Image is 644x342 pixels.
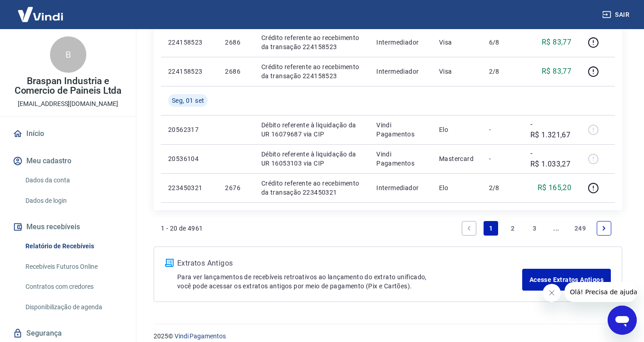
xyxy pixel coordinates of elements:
[484,221,498,236] a: Page 1 is your current page
[168,38,210,47] p: 224158523
[527,221,542,236] a: Page 3
[489,154,516,163] p: -
[168,67,210,76] p: 224158523
[168,125,210,134] p: 20562317
[489,125,516,134] p: -
[376,150,424,168] p: Vindi Pagamentos
[18,99,118,109] p: [EMAIL_ADDRESS][DOMAIN_NAME]
[600,6,633,23] button: Sair
[11,124,125,144] a: Início
[543,284,561,302] iframe: Fechar mensagem
[22,257,125,276] a: Recebíveis Futuros Online
[261,33,362,51] p: Crédito referente ao recebimento da transação 224158523
[489,183,516,192] p: 2/8
[177,258,522,269] p: Extratos Antigos
[11,151,125,171] button: Meu cadastro
[175,332,226,340] a: Vindi Pagamentos
[458,217,615,239] ul: Pagination
[530,119,571,141] p: -R$ 1.321,67
[522,269,611,291] a: Acesse Extratos Antigos
[154,332,622,341] p: 2025 ©
[172,96,204,105] span: Seg, 01 set
[225,183,246,192] p: 2676
[439,154,474,163] p: Mastercard
[22,191,125,210] a: Dados de login
[439,125,474,134] p: Elo
[50,36,86,73] div: B
[22,237,125,256] a: Relatório de Recebíveis
[11,0,70,28] img: Vindi
[376,38,424,47] p: Intermediador
[530,148,571,170] p: -R$ 1.033,27
[489,67,516,76] p: 2/8
[489,38,516,47] p: 6/8
[261,179,362,197] p: Crédito referente ao recebimento da transação 223450321
[225,67,246,76] p: 2686
[571,221,589,236] a: Page 249
[165,259,174,267] img: ícone
[261,62,362,80] p: Crédito referente ao recebimento da transação 224158523
[11,217,125,237] button: Meus recebíveis
[542,37,571,48] p: R$ 83,77
[538,182,572,193] p: R$ 165,20
[5,6,76,14] span: Olá! Precisa de ajuda?
[261,150,362,168] p: Débito referente à liquidação da UR 16053103 via CIP
[225,38,246,47] p: 2686
[168,154,210,163] p: 20536104
[608,306,637,335] iframe: Botão para abrir a janela de mensagens
[597,221,611,236] a: Next page
[168,183,210,192] p: 223450321
[177,272,522,291] p: Para ver lançamentos de recebíveis retroativos ao lançamento do extrato unificado, você pode aces...
[564,282,637,302] iframe: Mensagem da empresa
[22,171,125,190] a: Dados da conta
[22,298,125,317] a: Disponibilização de agenda
[439,183,474,192] p: Elo
[462,221,476,236] a: Previous page
[376,121,424,139] p: Vindi Pagamentos
[7,76,129,96] p: Braspan Industria e Comercio de Paineis Ltda
[439,38,474,47] p: Visa
[22,277,125,296] a: Contratos com credores
[376,183,424,192] p: Intermediador
[161,224,203,233] p: 1 - 20 de 4961
[376,67,424,76] p: Intermediador
[261,121,362,139] p: Débito referente à liquidação da UR 16079687 via CIP
[542,66,571,77] p: R$ 83,77
[549,221,564,236] a: Jump forward
[505,221,520,236] a: Page 2
[439,67,474,76] p: Visa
